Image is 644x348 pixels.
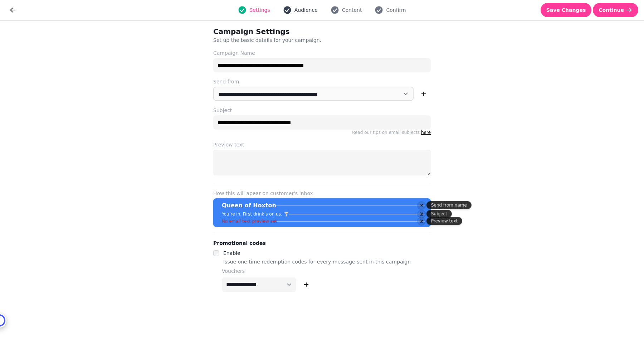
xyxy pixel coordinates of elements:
div: Subject [426,210,452,218]
label: How this will apear on customer's inbox [213,190,431,197]
p: You’re in. First drink’s on us. 🍸 [222,211,289,217]
span: Save Changes [546,8,586,13]
label: Campaign Name [213,49,431,57]
button: Save Changes [541,3,592,17]
label: Enable [223,250,240,256]
label: Preview text [213,141,431,148]
span: Continue [599,8,624,13]
div: Preview text [426,217,462,225]
legend: Promotional codes [213,239,266,247]
span: Audience [294,6,318,14]
label: Send from [213,78,431,85]
span: Settings [249,6,270,14]
p: Set up the basic details for your campaign. [213,37,396,44]
p: No email text preview set [222,218,277,224]
span: Content [342,6,362,14]
label: Vouchers [222,267,296,275]
p: Queen of Hoxton [222,201,276,210]
button: go back [6,3,20,17]
h2: Campaign Settings [213,26,351,37]
label: Subject [213,107,431,114]
p: Issue one time redemption codes for every message sent in this campaign [223,257,411,266]
p: Read our tips on email subjects [213,130,431,135]
span: Confirm [386,6,406,14]
a: here [421,130,431,135]
button: Continue [593,3,638,17]
div: Send from name [426,201,472,209]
